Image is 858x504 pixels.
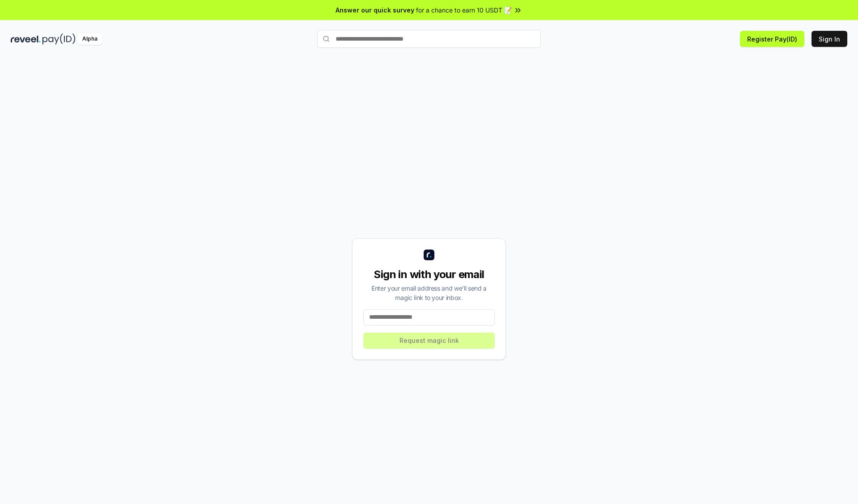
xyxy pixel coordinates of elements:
img: reveel_dark [11,33,41,45]
span: for a chance to earn 10 USDT 📝 [416,5,512,15]
div: Alpha [77,33,102,45]
img: logo_small [424,250,434,260]
span: Answer our quick survey [336,5,414,15]
div: Sign in with your email [363,267,495,282]
button: Sign In [812,31,847,47]
div: Enter your email address and we’ll send a magic link to your inbox. [363,283,495,302]
button: Register Pay(ID) [740,31,804,47]
img: pay_id [42,33,76,45]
